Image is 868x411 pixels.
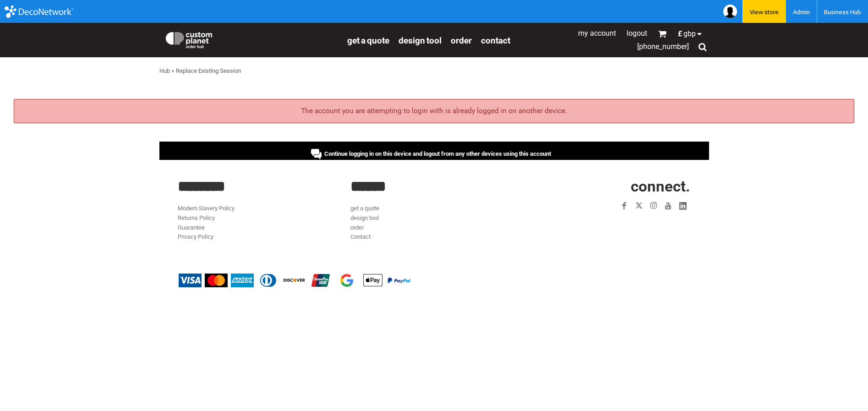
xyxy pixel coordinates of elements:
span: Contact [481,35,510,46]
img: Mastercard [205,274,228,287]
a: get a quote [347,35,389,45]
img: China UnionPay [309,274,332,287]
a: Logout [627,29,647,38]
img: American Express [231,274,254,287]
img: PayPal [388,278,410,283]
span: £ [678,30,683,38]
img: Discover [283,274,306,287]
a: order [350,224,364,231]
img: Google Pay [335,274,358,287]
img: Visa [179,274,202,287]
a: Returns Policy [178,214,215,221]
span: GBP [683,30,696,38]
div: Replace Existing Session [176,66,241,76]
div: > [171,66,175,76]
img: Apple Pay [361,274,384,287]
img: Diners Club [257,274,280,287]
a: order [451,35,472,45]
a: Contact [481,35,510,45]
a: Contact [350,233,371,240]
a: Hub [159,67,170,74]
span: get a quote [347,35,389,46]
a: Privacy Policy [178,233,213,240]
h2: CONNECT. [523,179,690,194]
span: Continue logging in on this device and logout from any other devices using this account [324,150,551,157]
a: get a quote [350,205,379,212]
a: Custom Planet [159,25,343,53]
a: Modern Slavery Policy [178,205,235,212]
span: [PHONE_NUMBER] [637,42,689,51]
img: Custom Planet [164,30,214,48]
a: design tool [399,35,442,45]
a: My Account [578,29,616,38]
span: design tool [399,35,442,46]
a: Guarantee [178,224,205,231]
iframe: Customer reviews powered by Trustpilot [564,219,690,230]
span: order [451,35,472,46]
a: design tool [350,214,379,221]
div: The account you are attempting to login with is already logged in on another device. [14,99,854,123]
